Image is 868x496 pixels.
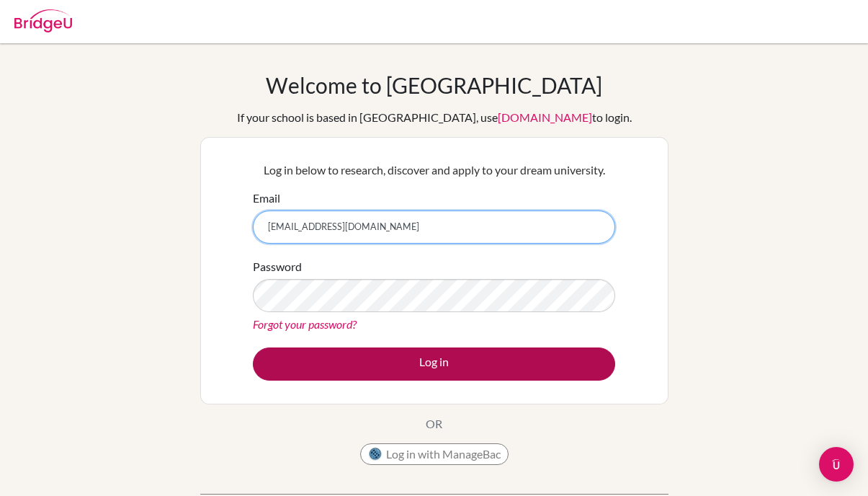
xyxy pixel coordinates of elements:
[819,447,854,482] div: Open Intercom Messenger
[14,9,72,32] img: Bridge-U
[498,110,592,124] a: [DOMAIN_NAME]
[253,161,615,179] p: Log in below to research, discover and apply to your dream university.
[426,415,442,433] p: OR
[253,190,280,207] label: Email
[253,317,357,331] a: Forgot your password?
[360,443,509,465] button: Log in with ManageBac
[266,72,602,98] h1: Welcome to [GEOGRAPHIC_DATA]
[253,347,615,381] button: Log in
[237,109,632,126] div: If your school is based in [GEOGRAPHIC_DATA], use to login.
[253,258,302,275] label: Password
